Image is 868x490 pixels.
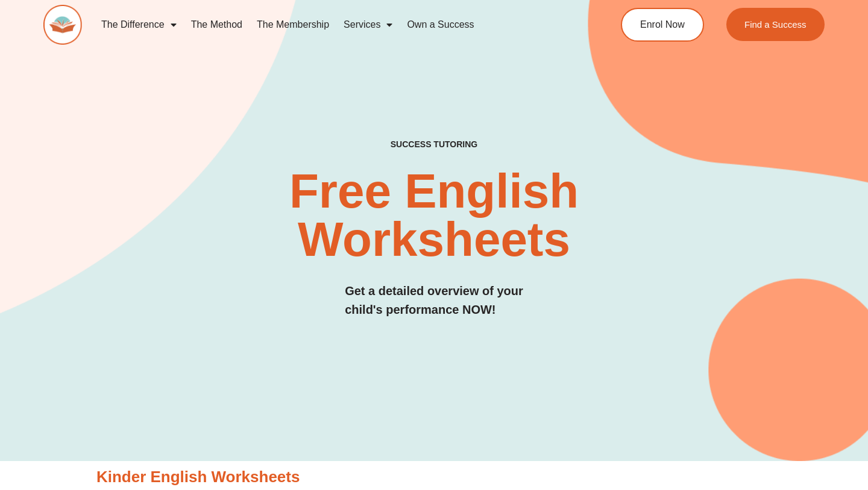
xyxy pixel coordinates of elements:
[176,167,691,264] h2: Free English Worksheets​
[621,8,704,42] a: Enrol Now
[744,20,807,29] span: Find a Success
[640,20,685,30] span: Enrol Now
[250,11,336,39] a: The Membership
[400,11,481,39] a: Own a Success
[336,11,400,39] a: Services
[345,282,523,319] h3: Get a detailed overview of your child's performance NOW!
[96,467,772,488] h3: Kinder English Worksheets
[94,11,576,39] nav: Menu
[726,8,825,41] a: Find a Success
[184,11,250,39] a: The Method
[318,139,550,150] h4: SUCCESS TUTORING​
[94,11,184,39] a: The Difference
